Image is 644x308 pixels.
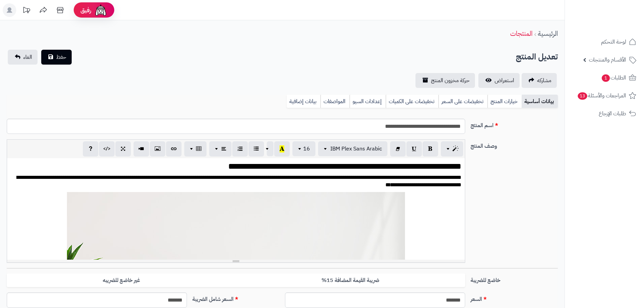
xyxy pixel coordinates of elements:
span: استعراض [495,76,514,85]
label: ضريبة القيمة المضافة 15% [236,274,465,287]
button: 16 [292,141,315,156]
a: المنتجات [510,28,532,39]
button: IBM Plex Sans Arabic [318,141,387,156]
span: الطلبات [601,73,626,82]
label: غير خاضع للضريبه [7,274,236,287]
a: الرئيسية [538,28,558,39]
span: 16 [303,145,310,153]
a: بيانات أساسية [522,95,558,108]
span: الغاء [23,53,32,61]
a: إعدادات السيو [350,95,386,108]
img: logo-2.png [598,13,638,27]
a: خيارات المنتج [487,95,522,108]
h2: تعديل المنتج [516,50,558,64]
span: 1 [601,74,610,82]
a: المراجعات والأسئلة13 [569,88,640,104]
a: استعراض [478,73,520,88]
a: تخفيضات على الكميات [386,95,438,108]
button: حفظ [41,50,72,65]
a: بيانات إضافية [287,95,320,108]
span: حركة مخزون المنتج [431,76,470,85]
span: مشاركه [537,76,551,85]
label: السعر شامل الضريبة [190,292,282,303]
img: ai-face.png [94,3,108,17]
a: تحديثات المنصة [18,3,35,19]
a: تخفيضات على السعر [438,95,487,108]
span: حفظ [56,53,66,61]
a: لوحة التحكم [569,34,640,50]
label: وصف المنتج [468,139,560,150]
span: رفيق [80,6,91,14]
span: IBM Plex Sans Arabic [330,145,382,153]
span: طلبات الإرجاع [599,109,626,118]
span: 13 [577,92,588,100]
label: خاضع للضريبة [468,274,560,284]
a: مشاركه [522,73,557,88]
a: الغاء [8,50,38,65]
label: اسم المنتج [468,119,560,129]
a: حركة مخزون المنتج [415,73,475,88]
span: لوحة التحكم [601,37,626,47]
a: المواصفات [320,95,350,108]
span: الأقسام والمنتجات [589,55,626,65]
label: السعر [468,292,560,303]
span: المراجعات والأسئلة [577,91,626,100]
a: طلبات الإرجاع [569,105,640,122]
a: الطلبات1 [569,70,640,86]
